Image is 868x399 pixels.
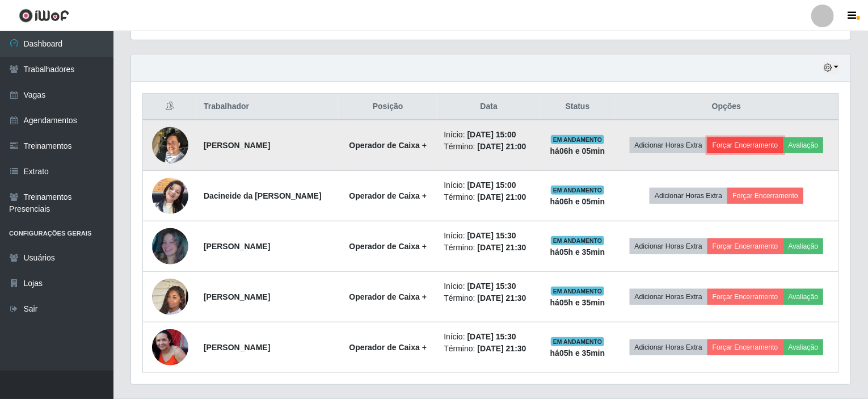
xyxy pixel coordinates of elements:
button: Adicionar Horas Extra [630,339,707,355]
time: [DATE] 21:30 [478,243,526,252]
button: Avaliação [783,339,824,355]
th: Data [437,94,541,120]
span: EM ANDAMENTO [551,337,605,346]
img: 1752513386175.jpeg [152,171,188,220]
li: Início: [444,179,534,191]
strong: há 06 h e 05 min [550,146,605,156]
li: Início: [444,280,534,292]
button: Forçar Encerramento [707,137,783,153]
th: Posição [339,94,437,120]
span: EM ANDAMENTO [551,236,605,245]
button: Adicionar Horas Extra [630,238,707,254]
img: 1745635313698.jpeg [152,264,188,329]
strong: [PERSON_NAME] [204,242,270,251]
time: [DATE] 15:00 [467,130,516,139]
strong: Dacineide da [PERSON_NAME] [204,191,322,200]
time: [DATE] 21:00 [478,192,526,201]
button: Adicionar Horas Extra [650,188,727,204]
button: Adicionar Horas Extra [630,289,707,305]
button: Forçar Encerramento [707,339,783,355]
strong: [PERSON_NAME] [204,292,270,301]
strong: Operador de Caixa + [349,343,427,352]
span: EM ANDAMENTO [551,186,605,195]
th: Status [541,94,614,120]
span: EM ANDAMENTO [551,135,605,144]
button: Avaliação [783,289,824,305]
img: 1743338839822.jpeg [152,329,188,366]
button: Forçar Encerramento [707,238,783,254]
strong: Operador de Caixa + [349,191,427,200]
time: [DATE] 15:30 [467,282,516,291]
strong: Operador de Caixa + [349,292,427,301]
strong: [PERSON_NAME] [204,141,270,150]
strong: Operador de Caixa + [349,141,427,150]
strong: há 05 h e 35 min [550,247,605,257]
th: Trabalhador [197,94,339,120]
li: Término: [444,141,534,153]
img: 1725217718320.jpeg [152,121,188,169]
button: Adicionar Horas Extra [630,137,707,153]
button: Avaliação [783,238,824,254]
li: Início: [444,129,534,141]
time: [DATE] 21:30 [478,293,526,303]
li: Término: [444,343,534,355]
time: [DATE] 15:30 [467,231,516,240]
li: Término: [444,242,534,254]
strong: há 05 h e 35 min [550,298,605,307]
th: Opções [614,94,838,120]
button: Forçar Encerramento [727,188,803,204]
strong: há 05 h e 35 min [550,348,605,358]
img: CoreUI Logo [19,9,69,23]
li: Término: [444,292,534,304]
strong: Operador de Caixa + [349,242,427,251]
li: Início: [444,331,534,343]
li: Início: [444,230,534,242]
time: [DATE] 21:00 [478,142,526,151]
li: Término: [444,191,534,203]
time: [DATE] 15:30 [467,332,516,341]
span: EM ANDAMENTO [551,287,605,296]
button: Forçar Encerramento [707,289,783,305]
strong: [PERSON_NAME] [204,343,270,352]
img: 1733427416701.jpeg [152,228,188,264]
button: Avaliação [783,137,824,153]
time: [DATE] 15:00 [467,180,516,190]
time: [DATE] 21:30 [478,344,526,353]
strong: há 06 h e 05 min [550,197,605,206]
